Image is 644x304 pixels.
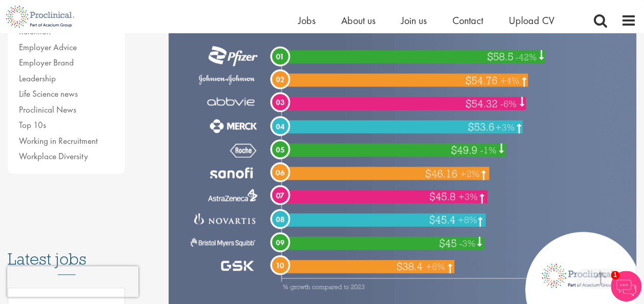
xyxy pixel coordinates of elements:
a: Top 10s [19,119,46,131]
a: Life Science news [19,88,78,99]
a: Jobs [298,14,316,27]
a: About us [341,14,376,27]
h3: Latest jobs [8,225,125,275]
img: Chatbot [611,271,641,301]
span: 1 [611,271,619,279]
a: Upload CV [509,14,554,27]
iframe: reCAPTCHA [7,266,138,297]
a: Join us [401,14,427,27]
a: Employer Brand [19,57,74,68]
a: Employer Advice [19,41,77,53]
a: Contact [452,14,483,27]
a: Proclinical News [19,104,76,115]
a: Leadership [19,73,56,84]
a: Workplace Diversity [19,150,88,162]
a: Working in Recruitment [19,135,98,146]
